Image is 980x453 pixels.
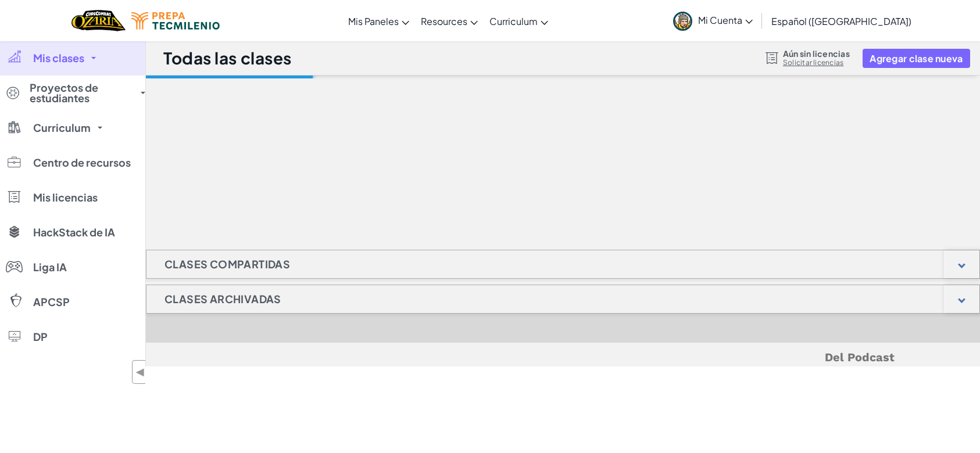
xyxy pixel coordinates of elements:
span: Resources [421,15,467,27]
a: Ozaria by CodeCombat logo [71,9,126,33]
span: Curriculum [33,123,91,133]
h5: Del Podcast [232,348,895,366]
img: Tecmilenio logo [131,12,220,30]
span: Proyectos de estudiantes [30,82,134,103]
a: Solicitar licencias [783,58,850,67]
a: Mi Cuenta [667,2,759,39]
span: Mis clases [33,53,84,63]
img: Home [71,9,126,33]
span: Liga IA [33,262,67,272]
a: Curriculum [484,5,554,37]
h1: Clases compartidas [146,250,308,279]
img: avatar [673,12,692,31]
span: Mi Cuenta [698,14,753,26]
h1: Clases Archivadas [146,285,299,314]
h1: Todas las clases [163,47,292,69]
button: Agregar clase nueva [863,49,970,68]
span: Mis licencias [33,192,98,203]
span: Curriculum [489,15,538,27]
span: Centro de recursos [33,157,131,168]
span: Español ([GEOGRAPHIC_DATA]) [771,15,911,27]
a: Mis Paneles [342,5,415,37]
a: Resources [415,5,484,37]
span: Mis Paneles [348,15,399,27]
span: Aún sin licencias [783,49,850,58]
span: HackStack de IA [33,227,115,238]
span: ◀ [135,364,145,380]
a: Español ([GEOGRAPHIC_DATA]) [766,5,917,37]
